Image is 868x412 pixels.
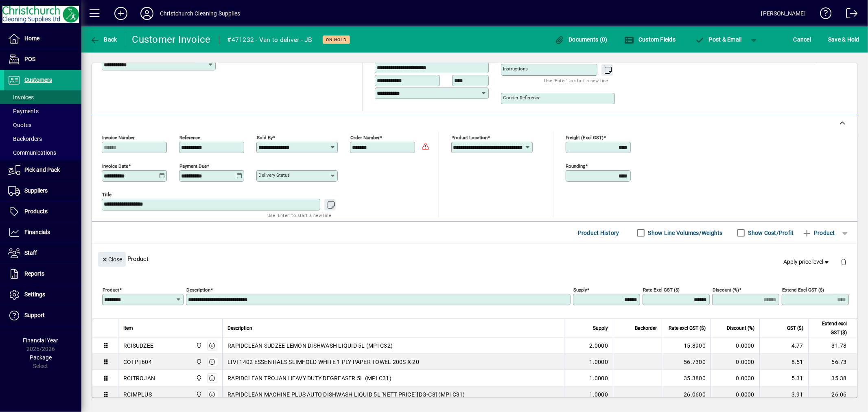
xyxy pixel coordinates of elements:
[24,77,52,83] span: Customers
[647,229,723,237] label: Show Line Volumes/Weights
[802,226,835,239] span: Product
[590,342,608,350] span: 2.0000
[160,7,240,20] div: Christchurch Cleaning Supplies
[635,324,657,333] span: Backorder
[4,222,81,243] a: Financials
[102,163,128,169] mat-label: Invoice date
[727,324,754,333] span: Discount (%)
[590,390,608,399] span: 1.0000
[101,253,122,266] span: Close
[227,324,252,333] span: Description
[4,132,81,146] a: Backorders
[8,136,42,142] span: Backorders
[747,229,794,237] label: Show Cost/Profit
[4,243,81,263] a: Staff
[808,370,857,386] td: 35.38
[186,287,210,293] mat-label: Description
[709,36,713,43] span: P
[834,252,853,272] button: Delete
[24,56,35,62] span: POS
[227,33,313,46] div: #471232 - Van to deliver - JB
[555,36,608,43] span: Documents (0)
[590,358,608,366] span: 1.0000
[24,229,50,235] span: Financials
[194,374,203,383] span: Christchurch Cleaning Supplies Ltd
[711,337,759,354] td: 0.0000
[4,285,81,305] a: Settings
[826,32,861,47] button: Save & Hold
[808,386,857,403] td: 26.06
[123,358,152,366] div: COTPT604
[452,135,488,140] mat-label: Product location
[96,255,128,263] app-page-header-button: Close
[711,354,759,370] td: 0.0000
[553,32,610,47] button: Documents (0)
[695,36,742,43] span: ost & Email
[8,94,34,101] span: Invoices
[24,312,45,318] span: Support
[227,374,391,382] span: RAPIDCLEAN TROJAN HEAVY DUTY DEGREASER 5L (MPI C31)
[575,226,623,240] button: Product History
[711,370,759,386] td: 0.0000
[828,33,859,46] span: ave & Hold
[590,374,608,382] span: 1.0000
[8,149,56,156] span: Communications
[711,386,759,403] td: 0.0000
[267,210,331,220] mat-hint: Use 'Enter' to start a new line
[24,35,39,42] span: Home
[179,135,200,140] mat-label: Reference
[350,135,380,140] mat-label: Order number
[814,2,832,28] a: Knowledge Base
[4,264,81,284] a: Reports
[566,163,586,169] mat-label: Rounding
[179,163,207,169] mat-label: Payment due
[667,342,706,350] div: 15.8900
[194,390,203,399] span: Christchurch Cleaning Supplies Ltd
[573,287,587,293] mat-label: Supply
[669,324,706,333] span: Rate excl GST ($)
[840,2,858,28] a: Logout
[713,287,739,293] mat-label: Discount (%)
[134,6,160,21] button: Profile
[808,354,857,370] td: 56.73
[623,32,678,47] button: Custom Fields
[834,258,853,265] app-page-header-button: Delete
[794,33,811,46] span: Cancel
[24,167,60,173] span: Pick and Pack
[808,337,857,354] td: 31.78
[4,305,81,326] a: Support
[24,250,37,256] span: Staff
[813,319,847,337] span: Extend excl GST ($)
[4,28,81,49] a: Home
[4,104,81,118] a: Payments
[194,357,203,366] span: Christchurch Cleaning Supplies Ltd
[503,66,528,72] mat-label: Instructions
[123,390,152,399] div: RCIMPLUS
[798,226,839,240] button: Product
[98,252,126,267] button: Close
[132,33,211,46] div: Customer Invoice
[759,370,808,386] td: 5.31
[24,291,45,298] span: Settings
[4,146,81,160] a: Communications
[643,287,680,293] mat-label: Rate excl GST ($)
[92,244,857,274] div: Product
[227,390,465,399] span: RAPIDCLEAN MACHINE PLUS AUTO DISHWASH LIQUID 5L 'NETT PRICE' [DG-C8] (MPI C31)
[761,7,806,20] div: [PERSON_NAME]
[4,202,81,222] a: Products
[781,255,834,270] button: Apply price level
[81,32,126,47] app-page-header-button: Back
[566,135,604,140] mat-label: Freight (excl GST)
[102,135,135,140] mat-label: Invoice number
[103,287,119,293] mat-label: Product
[691,32,746,47] button: Post & Email
[759,337,808,354] td: 4.77
[828,36,831,43] span: S
[24,208,48,215] span: Products
[4,181,81,201] a: Suppliers
[4,118,81,132] a: Quotes
[667,374,706,382] div: 35.3800
[784,258,831,266] span: Apply price level
[24,270,44,277] span: Reports
[667,358,706,366] div: 56.7300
